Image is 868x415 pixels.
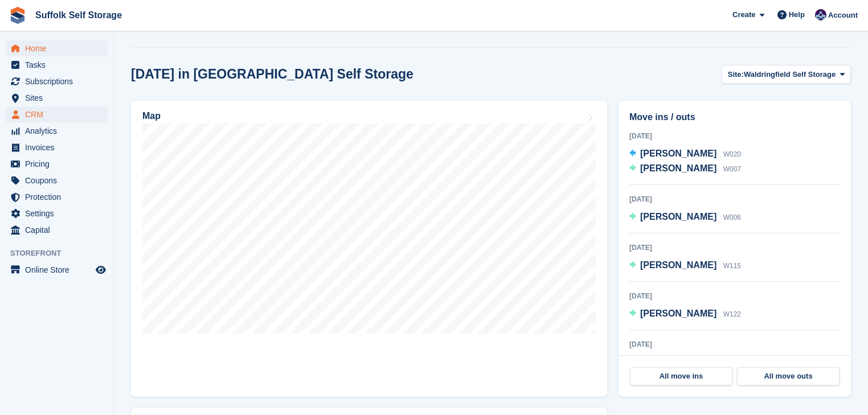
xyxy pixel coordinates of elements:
a: [PERSON_NAME] W115 [629,258,741,273]
a: menu [6,123,108,139]
span: [PERSON_NAME] [640,163,716,173]
span: [PERSON_NAME] [640,260,716,270]
a: [PERSON_NAME] W006 [629,210,741,225]
span: Tasks [25,57,93,73]
span: W115 [723,262,741,270]
span: Sites [25,90,93,106]
h2: Map [142,111,161,121]
span: W006 [723,213,741,221]
span: Home [25,40,93,56]
a: menu [6,106,108,122]
h2: [DATE] in [GEOGRAPHIC_DATA] Self Storage [131,67,413,82]
a: [PERSON_NAME] W122 [629,307,741,322]
a: menu [6,222,108,238]
span: Protection [25,189,93,205]
a: menu [6,156,108,172]
span: Create [732,9,755,20]
a: menu [6,206,108,221]
div: [DATE] [629,243,840,253]
span: W122 [723,310,741,318]
a: Suffolk Self Storage [31,6,126,24]
span: Settings [25,206,93,221]
div: [DATE] [629,131,840,141]
a: Preview store [94,263,108,277]
a: All move ins [630,367,732,385]
a: menu [6,40,108,56]
h2: Move ins / outs [629,110,840,124]
a: Map [131,101,607,397]
div: [DATE] [629,194,840,204]
span: Waldringfield Self Storage [744,69,836,80]
a: menu [6,57,108,73]
a: menu [6,90,108,106]
span: Account [828,10,858,21]
span: [PERSON_NAME] [640,149,716,158]
a: menu [6,139,108,155]
a: menu [6,189,108,205]
span: Storefront [10,248,113,259]
span: Subscriptions [25,73,93,89]
a: menu [6,262,108,278]
span: CRM [25,106,93,122]
span: W020 [723,150,741,158]
span: W007 [723,165,741,173]
a: [PERSON_NAME] W007 [629,162,741,176]
button: Site: Waldringfield Self Storage [722,65,851,84]
a: All move outs [737,367,840,385]
a: [PERSON_NAME] W020 [629,147,741,162]
span: Site: [728,69,744,80]
img: William Notcutt [815,9,826,20]
div: [DATE] [629,339,840,350]
span: Help [789,9,805,20]
span: [PERSON_NAME] [640,212,716,221]
span: Analytics [25,123,93,139]
span: Invoices [25,139,93,155]
div: [DATE] [629,291,840,301]
a: menu [6,73,108,89]
span: Capital [25,222,93,238]
img: stora-icon-8386f47178a22dfd0bd8f6a31ec36ba5ce8667c1dd55bd0f319d3a0aa187defe.svg [9,7,26,24]
span: Online Store [25,262,93,278]
a: menu [6,172,108,188]
span: [PERSON_NAME] [640,309,716,318]
span: Pricing [25,156,93,172]
span: Coupons [25,172,93,188]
